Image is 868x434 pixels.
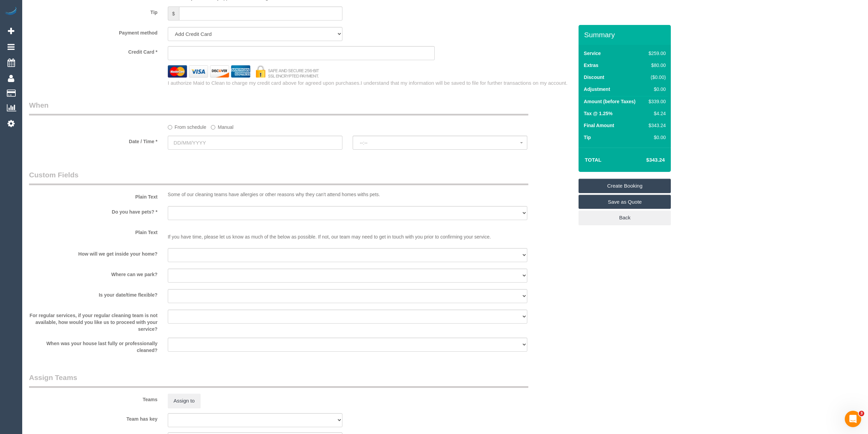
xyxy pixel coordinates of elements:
strong: Total [585,157,601,163]
label: Service [584,50,601,57]
label: Credit Card * [24,46,163,55]
a: Back [579,211,671,225]
label: For regular services, if your regular cleaning team is not available, how would you like us to pr... [24,310,163,333]
button: Assign to [168,394,201,408]
label: Final Amount [584,122,614,129]
label: Where can we park? [24,269,163,278]
label: Payment method [24,27,163,36]
a: Save as Quote [579,195,671,209]
p: If you have time, please let us know as much of the below as possible. If not, our team may need ... [168,227,527,240]
img: credit cards [163,65,324,77]
h3: Summary [584,31,667,39]
label: When was your house last fully or professionally cleaned? [24,338,163,354]
label: Tip [24,6,163,16]
legend: Assign Teams [29,372,528,388]
span: --:-- [360,140,520,146]
div: ($0.00) [646,74,666,81]
label: Plain Text [24,227,163,236]
p: Some of our cleaning teams have allergies or other reasons why they can't attend homes withs pets. [168,191,527,198]
span: I understand that my information will be saved to file for further transactions on my account. [361,80,567,86]
label: Tax @ 1.25% [584,110,612,117]
label: Extras [584,62,598,69]
iframe: Secure card payment input frame [174,50,429,56]
label: Adjustment [584,86,610,93]
label: Tip [584,134,591,141]
label: Teams [24,394,163,403]
div: $80.00 [646,62,666,69]
label: Do you have pets? * [24,206,163,215]
label: Manual [211,121,233,131]
label: Amount (before Taxes) [584,98,635,105]
div: $0.00 [646,86,666,93]
span: 3 [859,411,864,416]
img: Automaid Logo [4,7,18,16]
span: $ [168,6,179,21]
div: $339.00 [646,98,666,105]
label: Is your date/time flexible? [24,289,163,298]
input: Manual [211,125,215,130]
input: DD/MM/YYYY [168,136,342,150]
div: $4.24 [646,110,666,117]
div: I authorize Maid to Clean to charge my credit card above for agreed upon purchases. [163,79,579,86]
input: From schedule [168,125,172,130]
label: Discount [584,74,604,81]
legend: When [29,100,528,116]
label: From schedule [168,121,206,131]
legend: Custom Fields [29,170,528,185]
h4: $343.24 [626,157,665,163]
iframe: Intercom live chat [845,411,861,427]
label: How will we get inside your home? [24,248,163,257]
a: Create Booking [579,179,671,193]
div: $343.24 [646,122,666,129]
div: $259.00 [646,50,666,57]
label: Plain Text [24,191,163,200]
label: Date / Time * [24,136,163,145]
label: Team has key [24,413,163,422]
div: $0.00 [646,134,666,141]
button: --:-- [353,136,527,150]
